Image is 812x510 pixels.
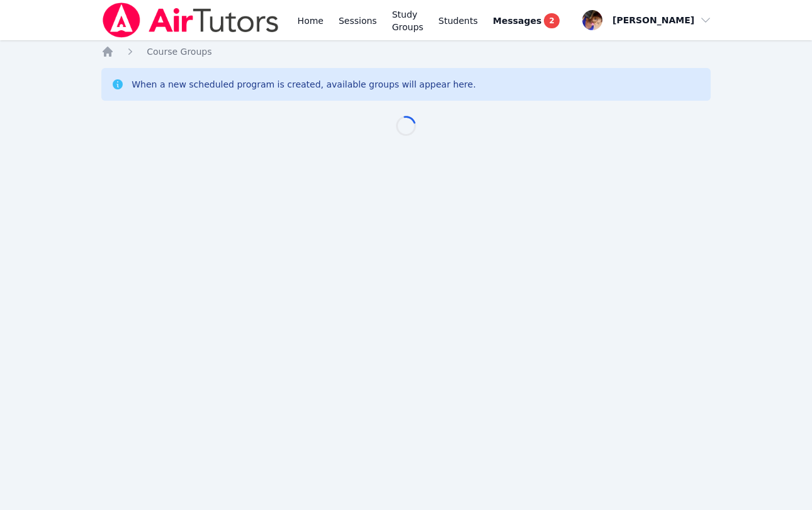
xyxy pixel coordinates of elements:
div: When a new scheduled program is created, available groups will appear here. [132,78,476,91]
span: Course Groups [147,47,211,57]
span: 2 [544,13,559,28]
span: Messages [493,14,541,27]
img: Air Tutors [101,3,279,38]
nav: Breadcrumb [101,45,711,58]
a: Course Groups [147,45,211,58]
